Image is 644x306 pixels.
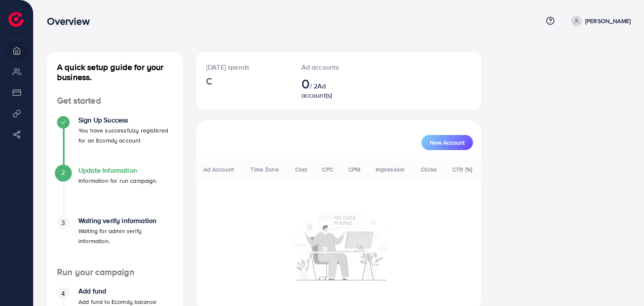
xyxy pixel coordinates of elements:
[301,81,332,100] span: Ad account(s)
[47,15,96,27] h3: Overview
[421,135,473,150] button: New Account
[430,140,465,145] span: New Account
[47,166,183,217] li: Update Information
[47,116,183,166] li: Sign Up Success
[301,75,353,100] h2: / 2
[78,125,173,145] p: You have successfully registered for an Ecomdy account
[78,217,173,225] h4: Waiting verify information
[8,12,23,27] img: logo
[301,62,353,72] p: Ad accounts
[78,287,156,295] h4: Add fund
[78,116,173,124] h4: Sign Up Success
[47,217,183,267] li: Waiting verify information
[61,218,65,228] span: 3
[301,74,310,93] span: 0
[47,62,183,82] h4: A quick setup guide for your business.
[78,176,158,186] p: Information for run campaign.
[61,289,65,298] span: 4
[585,16,631,26] p: [PERSON_NAME]
[78,166,158,174] h4: Update Information
[47,96,183,106] h4: Get started
[78,226,173,246] p: Waiting for admin verify information.
[206,62,281,72] p: [DATE] spends
[47,267,183,277] h4: Run your campaign
[568,16,631,26] a: [PERSON_NAME]
[61,168,65,177] span: 2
